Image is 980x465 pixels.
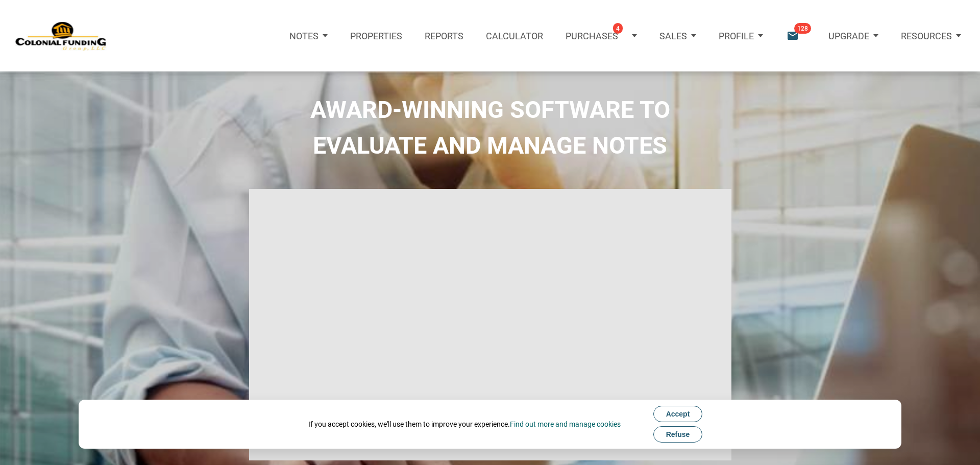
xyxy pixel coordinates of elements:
p: Resources [901,31,952,41]
p: Profile [719,31,754,41]
button: Sales [648,17,707,54]
button: Refuse [653,426,703,443]
a: Notes [278,13,339,58]
a: Sales [648,13,707,58]
p: Calculator [486,31,543,41]
span: Refuse [666,430,690,438]
p: Notes [289,31,318,41]
a: Resources [890,13,972,58]
span: Accept [666,410,690,418]
p: Sales [659,31,687,41]
button: Notes [278,17,339,54]
iframe: NoteUnlimited [249,189,731,460]
button: Accept [653,406,703,422]
a: Calculator [475,13,554,58]
span: 128 [794,23,811,34]
a: Purchases4 [554,13,648,58]
p: Reports [425,31,463,41]
button: Purchases4 [554,17,648,54]
button: Reports [413,13,475,58]
span: 4 [613,23,623,34]
p: Upgrade [828,31,869,41]
p: Properties [350,31,402,41]
button: email128 [775,13,817,58]
a: Profile [707,13,774,58]
button: Resources [890,17,972,54]
a: Properties [339,13,413,58]
a: Find out more and manage cookies [510,420,621,428]
i: email [786,29,799,43]
h2: AWARD-WINNING SOFTWARE TO EVALUATE AND MANAGE NOTES [8,92,972,163]
div: If you accept cookies, we'll use them to improve your experience. [308,419,621,429]
button: Upgrade [817,17,890,54]
button: Profile [707,17,774,54]
a: Upgrade [817,13,890,58]
p: Purchases [566,31,618,41]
